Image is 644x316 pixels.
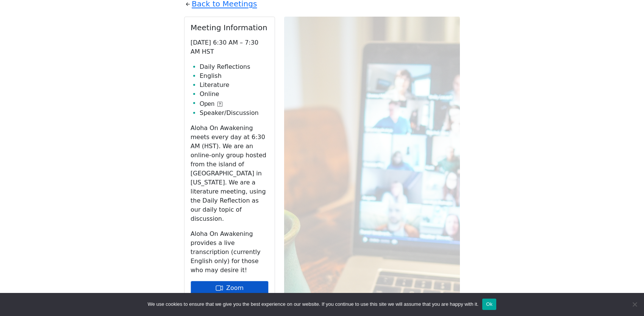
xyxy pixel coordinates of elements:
[200,108,269,118] li: Speaker/Discussion
[191,23,269,32] h2: Meeting Information
[200,99,214,108] span: Open
[631,301,638,308] span: No
[200,90,269,99] li: Online
[200,99,222,108] button: Open
[482,299,496,310] button: Ok
[200,71,269,81] li: English
[148,301,478,308] span: We use cookies to ensure that we give you the best experience on our website. If you continue to ...
[191,38,269,56] p: [DATE] 6:30 AM – 7:30 AM HST
[200,62,269,71] li: Daily Reflections
[191,229,269,275] p: Aloha On Awakening provides a live transcription (currently English only) for those who may desir...
[191,281,269,295] a: Zoom
[200,81,269,90] li: Literature
[191,124,269,223] p: Aloha On Awakening meets every day at 6:30 AM (HST). We are an online-only group hosted from the ...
